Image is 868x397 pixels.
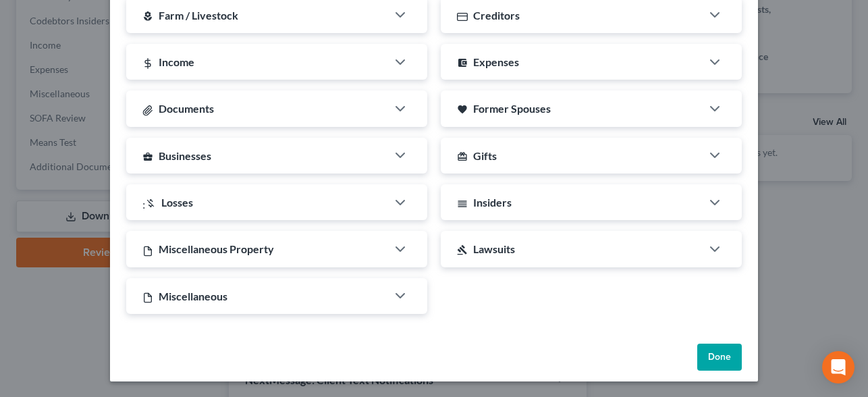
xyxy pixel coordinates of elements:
span: Losses [161,196,193,209]
span: Miscellaneous [159,290,227,302]
div: Open Intercom Messenger [822,351,855,383]
span: Former Spouses [473,102,551,115]
span: Income [159,55,194,68]
span: Gifts [473,149,497,162]
i: :money_off [142,198,156,209]
span: Insiders [473,196,512,209]
button: Done [697,344,742,371]
span: Lawsuits [473,242,515,255]
i: card_giftcard [457,151,468,162]
i: business_center [142,151,153,162]
span: Documents [159,102,214,115]
i: local_florist [142,11,153,22]
span: Farm / Livestock [159,9,238,22]
span: Expenses [473,55,519,68]
i: account_balance_wallet [457,57,468,68]
i: gavel [457,244,468,255]
span: Creditors [473,9,520,22]
span: Miscellaneous Property [159,242,274,255]
i: favorite [457,104,468,115]
span: Businesses [159,149,211,162]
